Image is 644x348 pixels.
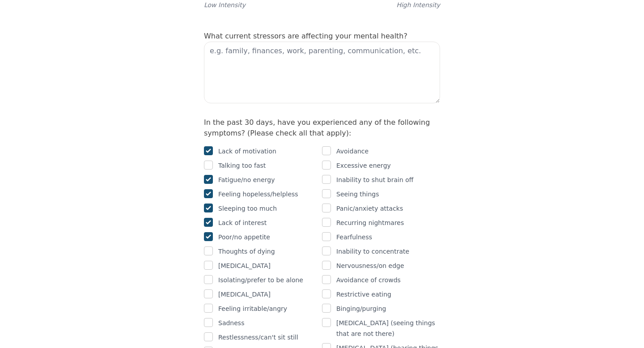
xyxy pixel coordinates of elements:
p: Seeing things [336,189,379,199]
p: [MEDICAL_DATA] [218,260,271,271]
p: Recurring nightmares [336,217,404,228]
p: Avoidance [336,146,369,157]
p: Excessive energy [336,160,391,171]
label: What current stressors are affecting your mental health? [204,32,407,40]
p: Feeling hopeless/helpless [218,189,298,199]
p: Restrictive eating [336,289,391,300]
p: Fearfulness [336,232,372,242]
p: [MEDICAL_DATA] (seeing things that are not there) [336,318,440,339]
label: Low Intensity [204,0,246,9]
label: In the past 30 days, have you experienced any of the following symptoms? (Please check all that a... [204,118,430,137]
p: Inability to shut brain off [336,174,414,185]
p: Talking too fast [218,160,266,171]
p: Thoughts of dying [218,246,275,257]
p: Sadness [218,318,244,328]
p: Isolating/prefer to be alone [218,275,303,285]
p: Inability to concentrate [336,246,409,257]
p: Panic/anxiety attacks [336,203,403,214]
p: Avoidance of crowds [336,275,401,285]
label: High Intensity [396,0,440,9]
p: [MEDICAL_DATA] [218,289,271,300]
p: Lack of motivation [218,146,276,157]
p: Sleeping too much [218,203,277,214]
p: Nervousness/on edge [336,260,404,271]
p: Restlessness/can't sit still [218,332,298,343]
p: Poor/no appetite [218,232,270,242]
p: Feeling irritable/angry [218,303,287,314]
p: Lack of interest [218,217,267,228]
p: Fatigue/no energy [218,174,275,185]
p: Binging/purging [336,303,386,314]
